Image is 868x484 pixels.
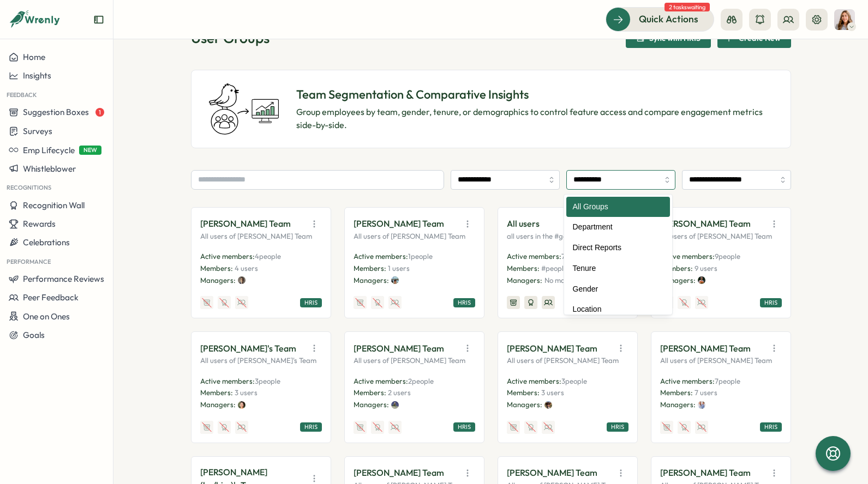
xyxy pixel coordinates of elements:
span: 9 users [695,264,717,273]
span: Members: [354,388,386,397]
p: Managers: [200,276,236,286]
span: Surveys [23,126,52,136]
span: Whistleblower [23,164,76,174]
img: Alec Burns [391,276,399,284]
p: Managers: [660,276,696,286]
div: HRIS [760,422,782,432]
img: Anny Ning [238,401,246,409]
button: Quick Actions [606,7,714,31]
p: All users of [PERSON_NAME] Team [660,232,782,241]
div: HRIS [760,298,782,307]
p: Team Segmentation & Comparative Insights [296,86,773,103]
span: Emp Lifecycle [23,145,75,155]
span: Members: [507,388,540,397]
span: Active members: [507,252,561,261]
span: 7 people [715,377,740,385]
button: Expand sidebar [93,14,104,25]
span: Active members: [200,252,255,261]
p: [PERSON_NAME]'s Team [200,342,296,355]
img: Brandon Lackey [698,401,705,409]
p: [PERSON_NAME] Team [354,217,444,231]
span: 9 people [715,252,740,261]
div: HRIS [300,422,322,432]
img: Bijan Shiravi [544,401,552,409]
span: Active members: [354,252,408,261]
p: All users of [PERSON_NAME]'s Team [200,356,322,366]
p: Managers: [354,400,389,410]
div: Direct Reports [566,238,670,258]
span: Active members: [200,377,255,385]
p: Group employees by team, gender, tenure, or demographics to control feature access and compare en... [296,105,773,132]
span: 3 people [561,377,587,385]
p: All users of [PERSON_NAME] Team [354,232,475,241]
p: All users of [PERSON_NAME] Team [507,356,628,366]
p: [PERSON_NAME] Team [660,342,751,355]
span: Performance Reviews [23,274,104,284]
p: [PERSON_NAME] Team [660,217,751,231]
span: 3 people [255,377,280,385]
span: Quick Actions [639,12,698,26]
p: Managers: [507,400,542,410]
span: Members: [660,388,693,397]
span: 3 users [235,388,258,397]
span: 1 [95,108,104,117]
span: Active members: [660,377,715,385]
div: HRIS [453,422,475,432]
span: Rewards [23,219,56,229]
span: Suggestion Boxes [23,107,89,117]
p: All users of [PERSON_NAME] Team [200,232,322,241]
span: Active members: [354,377,408,385]
p: [PERSON_NAME] Team [507,342,597,355]
div: Location [566,299,670,320]
img: Bharadwaja Ryali [391,401,399,409]
p: Managers: [200,400,236,410]
p: All users of [PERSON_NAME] Team [354,356,475,366]
p: [PERSON_NAME] Team [200,217,291,231]
p: All users [507,217,540,231]
span: Members: [354,264,386,273]
span: Members: [200,388,233,397]
span: 1 users [388,264,410,273]
span: 2 people [408,377,434,385]
span: #people-team-all [541,264,598,273]
span: 2 tasks waiting [665,3,710,11]
p: Managers: [507,276,542,286]
p: All users of [PERSON_NAME] Team [660,356,782,366]
span: One on Ones [23,311,70,322]
p: Managers: [354,276,389,286]
span: Peer Feedback [23,292,79,302]
span: 1 people [408,252,433,261]
span: 4 people [255,252,281,261]
p: [PERSON_NAME] Team [507,466,597,480]
div: HRIS [300,298,322,307]
p: all users in the #general channel [507,232,628,241]
span: 3 users [541,388,564,397]
span: Sync with HRIS [649,34,701,42]
span: 4 users [235,264,258,273]
span: Home [23,52,45,62]
span: Members: [200,264,233,273]
span: 2 users [388,388,411,397]
img: Andrew Ponec [698,276,705,284]
span: 7 users [695,388,717,397]
img: Adam Frankel [238,276,246,284]
div: HRIS [607,422,628,432]
p: Managers: [660,400,696,410]
span: Goals [23,330,45,340]
p: [PERSON_NAME] Team [660,466,751,480]
span: Celebrations [23,237,70,247]
span: Recognition Wall [23,200,85,210]
div: All Groups [566,197,670,217]
p: [PERSON_NAME] Team [354,466,444,480]
img: Becky Romero [834,9,855,30]
p: No managers assigned [544,276,619,286]
span: NEW [79,146,101,155]
div: HRIS [453,298,475,307]
span: Active members: [660,252,715,261]
span: 7 people [561,252,587,261]
span: Members: [660,264,693,273]
p: [PERSON_NAME] Team [354,342,444,355]
div: Department [566,217,670,238]
span: Active members: [507,377,561,385]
